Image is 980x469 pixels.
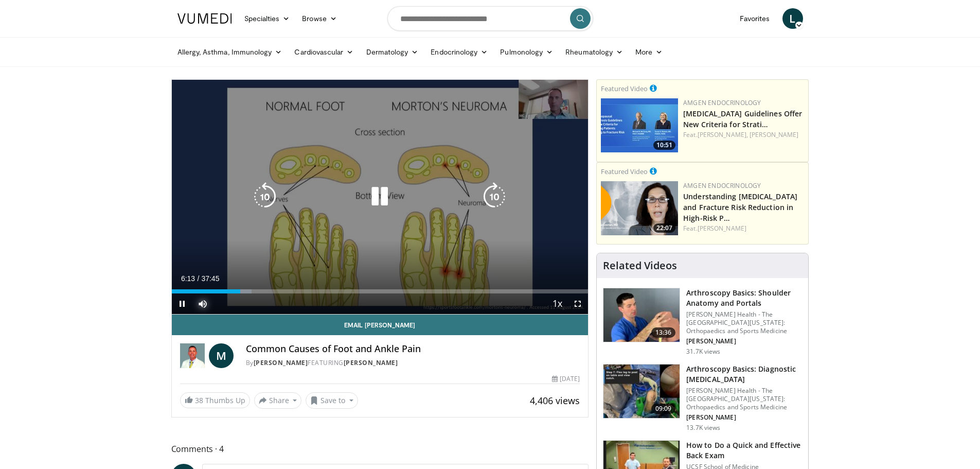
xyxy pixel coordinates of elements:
[246,358,580,368] div: By FEATURING
[686,413,802,422] p: [PERSON_NAME]
[198,274,200,283] span: /
[603,364,802,432] a: 09:09 Arthroscopy Basics: Diagnostic [MEDICAL_DATA] [PERSON_NAME] Health - The [GEOGRAPHIC_DATA][...
[686,387,802,411] p: [PERSON_NAME] Health - The [GEOGRAPHIC_DATA][US_STATE]: Orthopaedics and Sports Medicine
[180,392,250,408] a: 38 Thumbs Up
[683,130,804,140] div: Feat.
[653,141,675,150] span: 10:51
[683,192,797,223] a: Understanding [MEDICAL_DATA] and Fracture Risk Reduction in High-Risk P…
[171,442,589,456] span: Comments 4
[601,98,678,152] a: 10:51
[603,259,677,272] h4: Related Videos
[686,364,802,385] h3: Arthroscopy Basics: Diagnostic [MEDICAL_DATA]
[177,13,232,24] img: VuMedi Logo
[547,293,567,314] button: Playback Rate
[734,8,776,29] a: Favorites
[567,293,588,314] button: Fullscreen
[603,364,680,418] img: 80b9674e-700f-42d5-95ff-2772df9e177e.jpeg.150x105_q85_crop-smart_upscale.jpg
[629,42,669,62] a: More
[172,289,589,293] div: Progress Bar
[209,343,234,368] a: M
[344,358,398,367] a: [PERSON_NAME]
[192,293,213,314] button: Mute
[172,293,192,314] button: Pause
[601,181,678,235] a: 22:07
[750,130,798,139] a: [PERSON_NAME]
[254,358,308,367] a: [PERSON_NAME]
[360,42,425,62] a: Dermatology
[683,224,804,233] div: Feat.
[296,8,343,29] a: Browse
[653,223,675,233] span: 22:07
[686,424,720,432] p: 13.7K views
[387,6,593,31] input: Search topics, interventions
[171,42,289,62] a: Allergy, Asthma, Immunology
[686,348,720,356] p: 31.7K views
[559,42,629,62] a: Rheumatology
[288,42,360,62] a: Cardiovascular
[651,404,676,414] span: 09:09
[238,8,296,29] a: Specialties
[246,343,580,355] h4: Common Causes of Foot and Ankle Pain
[698,224,746,233] a: [PERSON_NAME]
[683,181,761,190] a: Amgen Endocrinology
[651,327,676,338] span: 13:36
[601,181,678,235] img: c9a25db3-4db0-49e1-a46f-17b5c91d58a1.png.150x105_q85_crop-smart_upscale.png
[172,315,589,335] a: Email [PERSON_NAME]
[181,274,195,283] span: 6:13
[603,288,680,342] img: 9534a039-0eaa-4167-96cf-d5be049a70d8.150x105_q85_crop-smart_upscale.jpg
[424,42,494,62] a: Endocrinology
[172,80,589,315] video-js: Video Player
[601,98,678,152] img: 7b525459-078d-43af-84f9-5c25155c8fbb.png.150x105_q85_crop-smart_upscale.jpg
[686,440,802,461] h3: How to Do a Quick and Effective Back Exam
[683,98,761,107] a: Amgen Endocrinology
[254,392,302,409] button: Share
[552,374,580,384] div: [DATE]
[180,343,205,368] img: Dr. Matthew Carroll
[686,288,802,308] h3: Arthroscopy Basics: Shoulder Anatomy and Portals
[683,109,802,129] a: [MEDICAL_DATA] Guidelines Offer New Criteria for Strati…
[686,337,802,345] p: [PERSON_NAME]
[698,130,748,139] a: [PERSON_NAME],
[530,394,580,407] span: 4,406 views
[686,310,802,335] p: [PERSON_NAME] Health - The [GEOGRAPHIC_DATA][US_STATE]: Orthopaedics and Sports Medicine
[603,288,802,356] a: 13:36 Arthroscopy Basics: Shoulder Anatomy and Portals [PERSON_NAME] Health - The [GEOGRAPHIC_DAT...
[601,84,648,93] small: Featured Video
[201,274,219,283] span: 37:45
[195,395,203,405] span: 38
[782,8,803,29] a: L
[601,167,648,176] small: Featured Video
[494,42,559,62] a: Pulmonology
[306,392,358,409] button: Save to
